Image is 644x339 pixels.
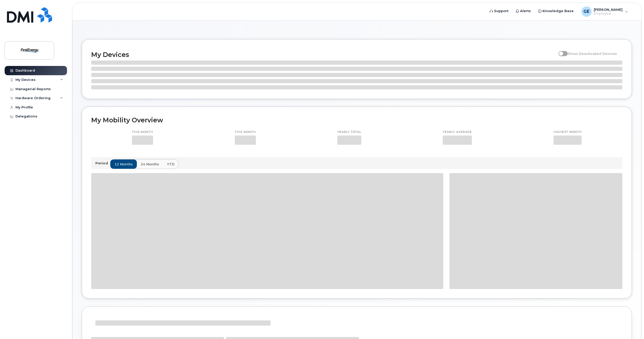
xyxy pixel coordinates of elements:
[443,130,472,134] p: Yearly average
[95,161,110,166] p: Period
[337,130,361,134] p: Yearly total
[568,52,617,56] span: Show Deactivated Devices
[132,130,153,134] p: This month
[91,51,556,58] h2: My Devices
[235,130,256,134] p: This month
[558,49,563,53] input: Show Deactivated Devices
[167,162,174,167] span: YTD
[554,130,582,134] p: Highest month
[91,116,622,124] h2: My Mobility Overview
[141,162,159,167] span: 24 months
